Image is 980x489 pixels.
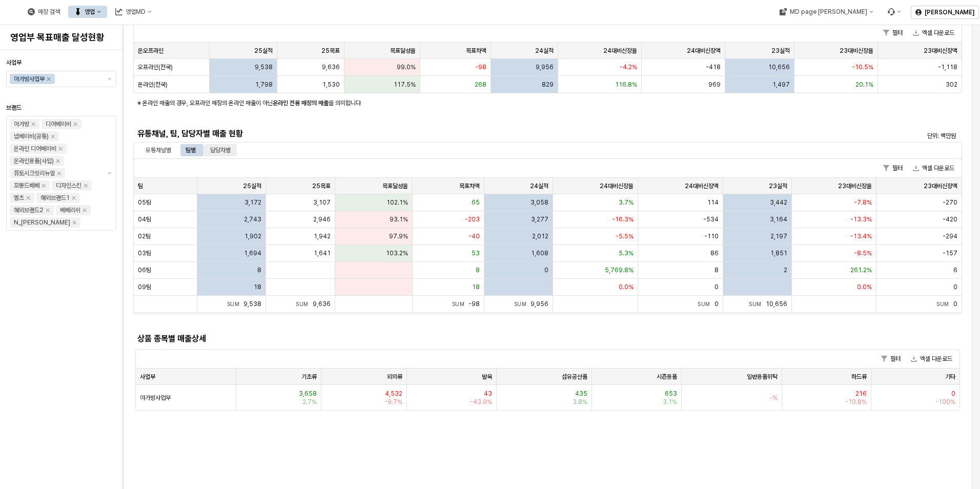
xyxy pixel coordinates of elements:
[482,373,492,381] span: 발육
[465,215,480,223] span: -203
[911,6,979,19] button: [PERSON_NAME]
[612,215,634,223] span: -16.3%
[855,80,873,89] span: 20.1%
[22,6,66,18] button: 매장 검색
[535,47,554,55] span: 24실적
[854,198,872,207] span: -7.8%
[384,398,402,406] span: -9.7%
[687,47,721,55] span: 24대비신장액
[389,232,408,240] span: 97.9%
[710,249,719,257] span: 86
[227,301,244,307] span: Sum
[210,144,231,156] div: 담당자별
[322,80,340,89] span: 1,530
[562,373,587,381] span: 섬유공산품
[850,266,872,274] span: 261.2%
[255,63,273,71] span: 9,538
[472,198,480,207] span: 65
[714,300,719,308] span: 0
[475,63,486,71] span: -98
[620,63,637,71] span: -4.2%
[845,398,867,406] span: -10.8%
[138,215,151,223] span: 04팀
[84,184,88,188] div: Remove 디자인스킨
[851,373,867,381] span: 하드류
[394,80,416,89] span: 117.5%
[299,390,317,398] span: 3,658
[138,47,164,55] span: 온오프라인
[698,301,714,307] span: Sum
[766,300,787,308] span: 10,656
[663,398,677,406] span: 3.1%
[47,77,51,81] div: Remove 아가방사업부
[943,232,957,240] span: -294
[137,129,751,139] h5: 유통채널, 팀, 담당자별 매출 현황
[138,283,151,291] span: 09팀
[14,74,45,84] div: 아가방사업부
[468,232,480,240] span: -40
[109,6,158,18] div: 영업MD
[850,215,872,223] span: -13.3%
[42,184,46,188] div: Remove 꼬똥드베베
[935,398,955,406] span: -100%
[769,394,778,402] span: -%
[56,180,81,191] div: 디자인스킨
[243,182,261,190] span: 25실적
[857,283,872,291] span: 0.0%
[244,198,261,207] span: 3,172
[72,220,76,225] div: Remove N_이야이야오
[605,266,634,274] span: 5,769.8%
[472,283,480,291] span: 18
[14,131,49,141] div: 냅베이비(공통)
[854,249,872,257] span: -8.5%
[254,47,273,55] span: 25실적
[46,119,71,129] div: 디어베이비
[72,196,76,200] div: Remove 해외브랜드1
[56,159,60,163] div: Remove 온라인용품(사입)
[943,215,957,223] span: -420
[532,232,548,240] span: 2,012
[468,300,480,308] span: -98
[244,232,261,240] span: 1,902
[706,63,721,71] span: -418
[708,80,721,89] span: 969
[852,63,873,71] span: -10.5%
[322,63,340,71] span: 9,636
[296,301,313,307] span: Sum
[138,80,168,89] span: 온라인(전국)
[531,249,548,257] span: 1,608
[138,182,143,190] span: 팀
[313,198,331,207] span: 3,107
[138,232,151,240] span: 02팀
[257,266,261,274] span: 8
[140,373,155,381] span: 사업부
[14,168,55,178] div: 퓨토시크릿리뉴얼
[139,144,177,156] div: 유통채널별
[925,8,974,16] p: [PERSON_NAME]
[542,80,554,89] span: 829
[924,47,957,55] span: 23대비신장액
[514,301,531,307] span: Sum
[51,134,55,138] div: Remove 냅베이비(공통)
[685,182,719,190] span: 24대비신장액
[390,47,416,55] span: 목표달성율
[313,300,331,308] span: 9,636
[104,116,116,230] button: 제안 사항 표시
[244,249,261,257] span: 1,694
[6,104,22,111] span: 브랜드
[773,6,879,18] div: MD page 이동
[770,249,787,257] span: 1,851
[761,131,956,140] p: 단위: 백만원
[907,353,956,365] button: 엑셀 다운로드
[146,144,171,156] div: 유통채널별
[40,193,70,203] div: 해외브랜드1
[138,249,151,257] span: 03팀
[749,301,766,307] span: Sum
[657,373,677,381] span: 시즌용품
[452,301,469,307] span: Sum
[313,215,331,223] span: 2,946
[385,390,402,398] span: 4,532
[179,144,202,156] div: 팀별
[877,353,905,365] button: 필터
[382,182,408,190] span: 목표달성율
